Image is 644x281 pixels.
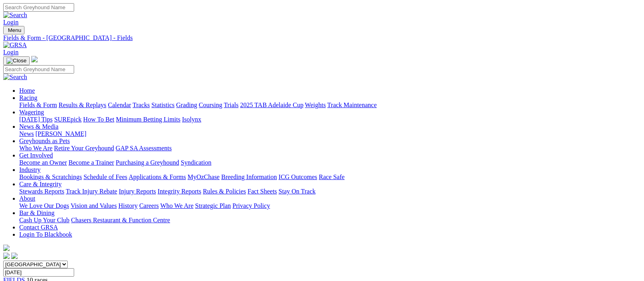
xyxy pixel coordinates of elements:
a: Who We Are [160,202,194,209]
a: Grading [176,102,197,108]
a: Cash Up Your Club [19,217,69,223]
a: Fields & Form - [GEOGRAPHIC_DATA] - Fields [3,34,641,42]
a: Breeding Information [221,173,277,180]
a: MyOzChase [188,173,220,180]
img: logo-grsa-white.png [3,245,10,251]
a: Coursing [199,102,222,108]
input: Search [3,65,74,74]
a: Care & Integrity [19,181,62,187]
a: GAP SA Assessments [116,145,172,151]
a: Vision and Values [71,202,117,209]
div: Bar & Dining [19,217,641,224]
a: Contact GRSA [19,224,58,231]
a: Racing [19,94,37,101]
a: Syndication [181,159,211,166]
div: Racing [19,102,641,109]
a: Schedule of Fees [83,173,127,180]
div: Get Involved [19,159,641,166]
a: SUREpick [54,116,81,123]
a: Isolynx [182,116,201,123]
a: Results & Replays [59,102,106,108]
a: [DATE] Tips [19,116,52,123]
a: Careers [139,202,159,209]
div: About [19,202,641,209]
img: Search [3,12,27,19]
button: Toggle navigation [3,56,30,65]
a: About [19,195,35,202]
div: Industry [19,173,641,181]
a: Wagering [19,109,44,116]
a: Bar & Dining [19,209,55,216]
a: Injury Reports [119,188,156,195]
img: GRSA [3,42,27,49]
a: Calendar [108,102,131,108]
a: Get Involved [19,152,53,159]
a: History [118,202,137,209]
a: Statistics [151,102,175,108]
a: Chasers Restaurant & Function Centre [71,217,170,223]
a: Integrity Reports [157,188,201,195]
a: Weights [305,102,326,108]
a: Strategic Plan [195,202,231,209]
input: Select date [3,268,74,277]
a: Stay On Track [279,188,315,195]
a: Become an Owner [19,159,67,166]
a: Stewards Reports [19,188,64,195]
a: Minimum Betting Limits [116,116,180,123]
a: Industry [19,166,40,173]
img: facebook.svg [3,253,10,259]
a: Trials [224,102,238,108]
div: Greyhounds as Pets [19,145,641,152]
a: [PERSON_NAME] [35,130,86,137]
img: Close [6,58,26,64]
div: Wagering [19,116,641,123]
a: Login To Blackbook [19,231,72,238]
a: Retire Your Greyhound [54,145,114,151]
a: We Love Our Dogs [19,202,69,209]
div: Care & Integrity [19,188,641,195]
a: Bookings & Scratchings [19,173,82,180]
a: Login [3,49,18,56]
a: Track Injury Rebate [66,188,117,195]
span: Menu [8,27,21,33]
a: Rules & Policies [203,188,246,195]
a: ICG Outcomes [279,173,317,180]
a: Tracks [133,102,150,108]
a: News & Media [19,123,59,130]
a: Greyhounds as Pets [19,138,70,144]
img: Search [3,74,27,81]
a: Fact Sheets [248,188,277,195]
button: Toggle navigation [3,26,24,34]
a: Home [19,87,35,94]
img: logo-grsa-white.png [31,56,38,62]
a: Login [3,19,18,26]
img: twitter.svg [11,253,18,259]
a: Who We Are [19,145,52,151]
a: Fields & Form [19,102,57,108]
a: How To Bet [83,116,115,123]
div: News & Media [19,130,641,138]
a: 2025 TAB Adelaide Cup [240,102,303,108]
a: Race Safe [319,173,344,180]
a: Applications & Forms [129,173,186,180]
a: Privacy Policy [232,202,270,209]
a: Become a Trainer [69,159,114,166]
a: Track Maintenance [327,102,377,108]
a: Purchasing a Greyhound [116,159,179,166]
a: News [19,130,34,137]
input: Search [3,3,74,12]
